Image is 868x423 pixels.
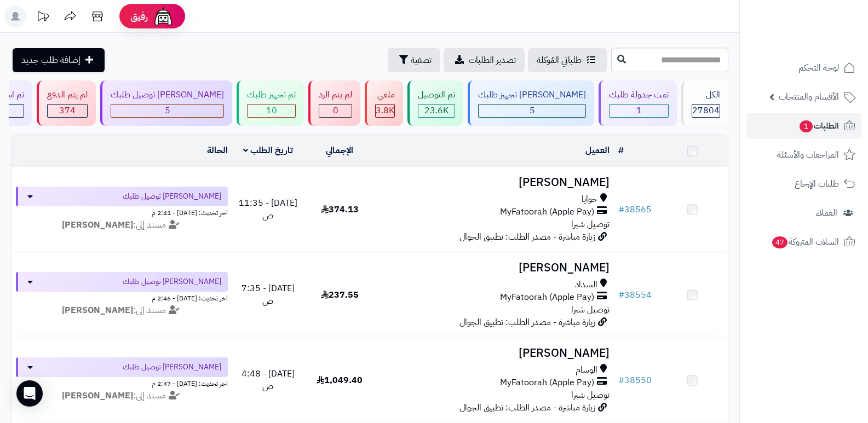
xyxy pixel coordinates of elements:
div: تم تجهيز طلبك [247,89,296,101]
a: # [618,144,624,157]
div: اخر تحديث: [DATE] - 2:46 م [16,292,228,303]
div: 1 [610,105,668,117]
span: 0 [333,104,338,117]
h3: [PERSON_NAME] [380,176,610,189]
span: زيارة مباشرة - مصدر الطلب: تطبيق الجوال [459,316,595,329]
a: العملاء [746,200,861,226]
span: [PERSON_NAME] توصيل طلبك [123,362,221,373]
div: تمت جدولة طلبك [609,89,669,101]
span: تصفية [411,54,432,67]
a: المراجعات والأسئلة [746,142,861,168]
a: السلات المتروكة47 [746,229,861,255]
a: تم تجهيز طلبك 10 [234,80,306,126]
span: السداد [575,279,597,291]
span: توصيل شبرا [571,389,610,402]
a: لوحة التحكم [746,55,861,81]
h3: [PERSON_NAME] [380,262,610,274]
div: [PERSON_NAME] توصيل طلبك [111,89,224,101]
span: [DATE] - 11:35 ص [239,196,297,222]
div: 10 [248,105,295,117]
div: اخر تحديث: [DATE] - 2:41 م [16,206,228,218]
span: 10 [266,104,277,117]
span: زيارة مباشرة - مصدر الطلب: تطبيق الجوال [459,401,595,414]
button: تصفية [388,48,440,72]
span: 1 [636,104,642,117]
span: 1,049.40 [317,374,363,387]
span: طلبات الإرجاع [795,176,839,192]
span: العملاء [816,205,837,221]
div: 23567 [418,105,455,117]
a: تحديثات المنصة [29,5,56,30]
span: 5 [530,104,535,117]
div: تم التوصيل [418,89,455,101]
strong: [PERSON_NAME] [62,389,133,402]
a: الطلبات1 [746,113,861,139]
a: ملغي 3.8K [363,80,405,126]
a: لم يتم الدفع 374 [35,80,98,126]
div: 3842 [376,105,394,117]
img: ai-face.png [152,5,174,27]
a: الإجمالي [326,144,353,157]
span: 374.13 [321,203,359,216]
a: طلباتي المُوكلة [528,48,607,72]
a: [PERSON_NAME] تجهيز طلبك 5 [465,80,596,126]
span: [PERSON_NAME] توصيل طلبك [123,191,221,202]
span: [DATE] - 4:48 ص [242,367,295,393]
span: السلات المتروكة [771,234,839,250]
div: مسند إلى: [8,304,236,317]
span: [PERSON_NAME] توصيل طلبك [123,276,221,287]
span: 47 [772,236,787,248]
a: إضافة طلب جديد [13,48,105,72]
span: MyFatoorah (Apple Pay) [500,291,594,304]
span: تصدير الطلبات [469,54,516,67]
a: تمت جدولة طلبك 1 [596,80,679,126]
a: تم التوصيل 23.6K [405,80,465,126]
span: MyFatoorah (Apple Pay) [500,206,594,218]
div: مسند إلى: [8,390,236,402]
a: الحالة [207,144,228,157]
a: الكل27804 [679,80,731,126]
span: 3.8K [376,104,394,117]
span: حوايا [582,193,597,206]
strong: [PERSON_NAME] [62,304,133,317]
span: المراجعات والأسئلة [777,147,839,163]
span: # [618,374,624,387]
div: [PERSON_NAME] تجهيز طلبك [478,89,586,101]
span: إضافة طلب جديد [21,54,81,67]
span: 5 [165,104,170,117]
div: Open Intercom Messenger [16,380,43,407]
a: #38565 [618,203,652,216]
img: logo-2.png [794,31,858,54]
span: زيارة مباشرة - مصدر الطلب: تطبيق الجوال [459,230,595,244]
div: ملغي [375,89,395,101]
span: 27804 [692,104,720,117]
span: الأقسام والمنتجات [779,89,839,105]
span: # [618,288,624,302]
div: 374 [48,105,87,117]
a: [PERSON_NAME] توصيل طلبك 5 [98,80,234,126]
span: 237.55 [321,288,359,302]
a: تصدير الطلبات [444,48,525,72]
span: توصيل شبرا [571,218,610,231]
span: طلباتي المُوكلة [537,54,582,67]
strong: [PERSON_NAME] [62,218,133,231]
a: #38550 [618,374,652,387]
div: 5 [111,105,223,117]
div: لم يتم الدفع [47,89,88,101]
a: العميل [585,144,610,157]
span: 374 [59,104,76,117]
div: اخر تحديث: [DATE] - 2:47 م [16,377,228,389]
a: #38554 [618,288,652,302]
div: مسند إلى: [8,219,236,231]
span: لوحة التحكم [798,60,839,76]
span: MyFatoorah (Apple Pay) [500,376,594,389]
span: توصيل شبرا [571,303,610,316]
a: طلبات الإرجاع [746,171,861,197]
span: # [618,203,624,216]
a: تاريخ الطلب [243,144,293,157]
span: [DATE] - 7:35 ص [242,282,295,308]
span: الطلبات [798,118,839,134]
span: رفيق [130,10,148,23]
a: لم يتم الرد 0 [306,80,363,126]
span: 23.6K [424,104,449,117]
